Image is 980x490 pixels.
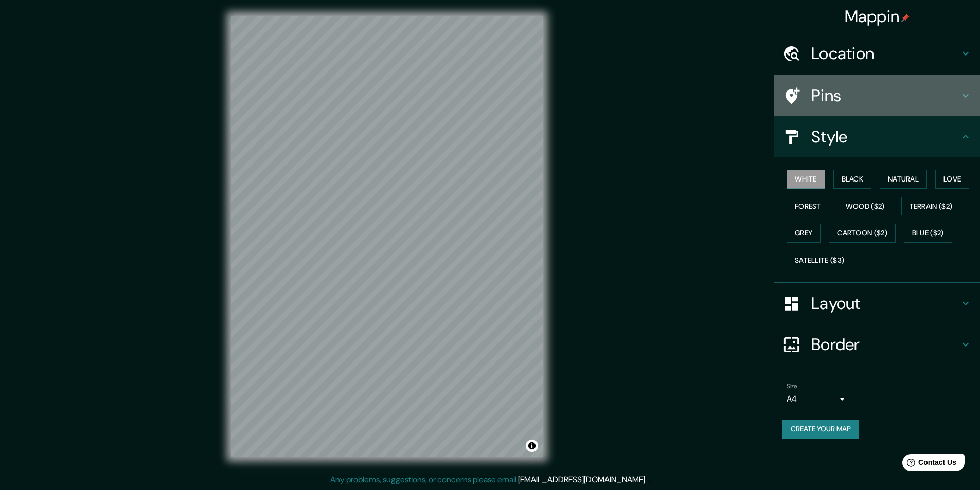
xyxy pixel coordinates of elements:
[880,170,927,189] button: Natural
[833,170,872,189] button: Black
[774,283,980,324] div: Layout
[774,75,980,116] div: Pins
[787,251,852,270] button: Satellite ($3)
[774,33,980,74] div: Location
[811,85,959,106] h4: Pins
[811,334,959,355] h4: Border
[774,324,980,365] div: Border
[787,170,825,189] button: White
[829,224,896,243] button: Cartoon ($2)
[935,170,969,189] button: Love
[811,43,959,64] h4: Location
[774,116,980,157] div: Style
[787,224,821,243] button: Grey
[231,16,543,457] canvas: Map
[787,382,797,391] label: Size
[782,420,859,439] button: Create your map
[811,126,959,147] h4: Style
[648,474,650,486] div: .
[838,197,893,216] button: Wood ($2)
[526,440,538,452] button: Toggle attribution
[787,197,829,216] button: Forest
[901,14,910,22] img: pin-icon.png
[811,293,959,314] h4: Layout
[901,197,961,216] button: Terrain ($2)
[787,391,848,407] div: A4
[845,6,910,27] h4: Mappin
[904,224,952,243] button: Blue ($2)
[647,474,648,486] div: .
[330,474,647,486] p: Any problems, suggestions, or concerns please email .
[888,450,969,479] iframe: Help widget launcher
[518,474,645,485] a: [EMAIL_ADDRESS][DOMAIN_NAME]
